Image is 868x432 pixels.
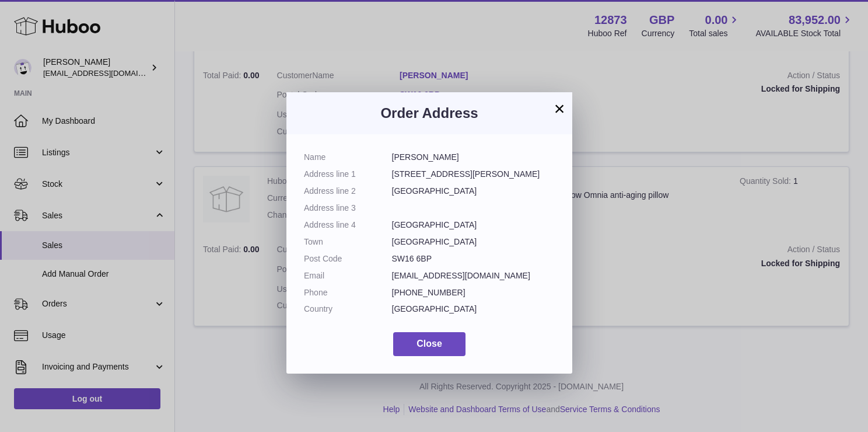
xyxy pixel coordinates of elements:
[392,270,555,281] dd: [EMAIL_ADDRESS][DOMAIN_NAME]
[393,332,466,356] button: Close
[304,152,392,163] dt: Name
[304,104,555,123] h3: Order Address
[304,304,392,315] dt: Country
[552,102,566,116] button: ×
[304,236,392,248] dt: Town
[392,220,555,231] dd: [GEOGRAPHIC_DATA]
[392,169,555,180] dd: [STREET_ADDRESS][PERSON_NAME]
[304,220,392,231] dt: Address line 4
[392,236,555,248] dd: [GEOGRAPHIC_DATA]
[304,203,392,214] dt: Address line 3
[304,186,392,197] dt: Address line 2
[392,287,555,298] dd: [PHONE_NUMBER]
[392,152,555,163] dd: [PERSON_NAME]
[304,287,392,298] dt: Phone
[392,253,555,264] dd: SW16 6BP
[392,186,555,197] dd: [GEOGRAPHIC_DATA]
[304,253,392,264] dt: Post Code
[304,270,392,281] dt: Email
[304,169,392,180] dt: Address line 1
[392,304,555,315] dd: [GEOGRAPHIC_DATA]
[416,339,442,349] span: Close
